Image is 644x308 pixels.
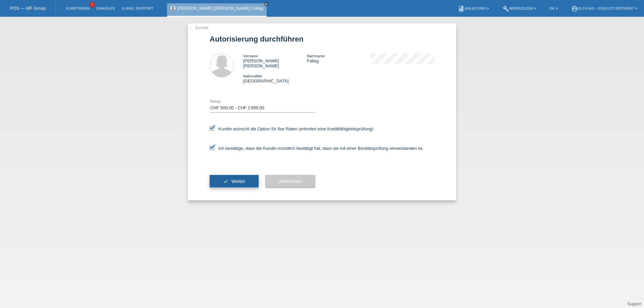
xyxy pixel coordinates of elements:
i: book [458,5,465,12]
a: buildWerkzeuge ▾ [499,6,540,10]
a: ← Zurück [190,25,208,30]
div: Fallag [307,53,371,63]
a: account_circleXLCH AG - XXXLutz Rothrist ▾ [568,6,641,10]
i: check [223,179,228,184]
label: Ich bestätige, dass die Kundin mündlich bestätigt hat, dass sie mit einer Bonitätsprüfung einvers... [210,146,424,151]
button: check Weiter [210,175,259,188]
a: DE ▾ [546,6,561,10]
span: Weiter [231,179,245,184]
i: close [265,2,268,6]
i: build [502,5,509,12]
span: 1 [90,2,95,7]
a: close [264,2,269,6]
a: Kund*innen [63,6,93,10]
span: Nachname [307,54,325,58]
div: [PERSON_NAME] [PERSON_NAME] [243,53,307,68]
span: Nationalität [243,74,262,78]
a: Einkäufe [93,6,118,10]
span: Abbrechen [279,179,302,184]
i: account_circle [571,5,578,12]
div: [GEOGRAPHIC_DATA] [243,73,307,83]
span: Vorname [243,54,258,58]
a: Support [627,302,641,306]
label: Kundin wünscht die Option für fixe Raten (erfordert eine Kreditfähigkeitsprüfung) [210,126,373,131]
button: Abbrechen [265,175,315,188]
a: E-Mail Support [119,6,157,10]
h1: Autorisierung durchführen [210,35,434,43]
a: POS — MF Group [10,6,46,11]
a: bookAnleitung ▾ [454,6,492,10]
a: [PERSON_NAME] [PERSON_NAME] Fallag [177,6,263,11]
